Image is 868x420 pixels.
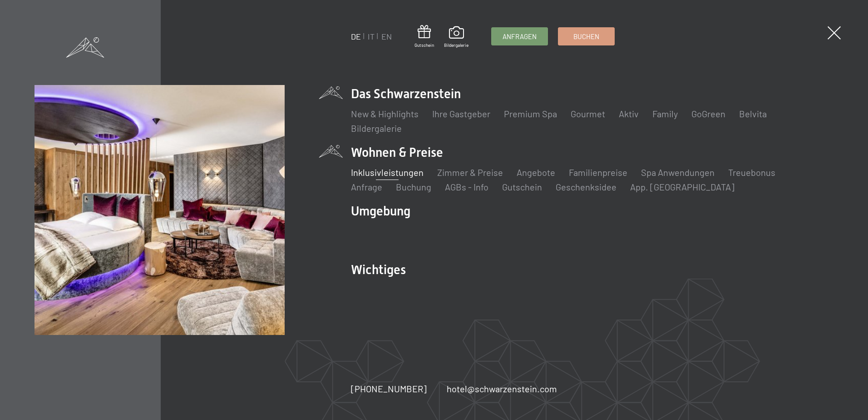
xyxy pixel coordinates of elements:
a: Bildergalerie [351,123,402,134]
a: Bildergalerie [444,26,469,48]
a: Premium Spa [504,108,557,119]
a: Buchung [396,181,431,192]
a: Angebote [517,167,555,178]
a: hotel@schwarzenstein.com [447,382,557,395]
a: [PHONE_NUMBER] [351,382,427,395]
span: Anfragen [503,32,537,41]
a: Buchen [558,28,614,45]
a: Gutschein [502,181,542,192]
span: Bildergalerie [444,42,469,48]
a: Inklusivleistungen [351,167,424,178]
a: Gourmet [571,108,605,119]
span: [PHONE_NUMBER] [351,383,427,394]
a: DE [351,31,361,41]
a: IT [368,31,375,41]
a: Belvita [739,108,767,119]
a: AGBs - Info [445,181,488,192]
a: New & Highlights [351,108,419,119]
a: Geschenksidee [556,181,616,192]
a: GoGreen [691,108,725,119]
a: Aktiv [619,108,639,119]
a: App. [GEOGRAPHIC_DATA] [630,181,735,192]
a: Anfragen [492,28,547,45]
a: Familienpreise [569,167,627,178]
span: Gutschein [414,42,434,48]
a: Zimmer & Preise [437,167,503,178]
a: Anfrage [351,181,382,192]
a: Family [652,108,678,119]
a: Treuebonus [728,167,775,178]
a: Spa Anwendungen [641,167,715,178]
a: Gutschein [414,25,434,48]
a: Ihre Gastgeber [432,108,490,119]
span: Buchen [573,32,599,41]
a: EN [381,31,392,41]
